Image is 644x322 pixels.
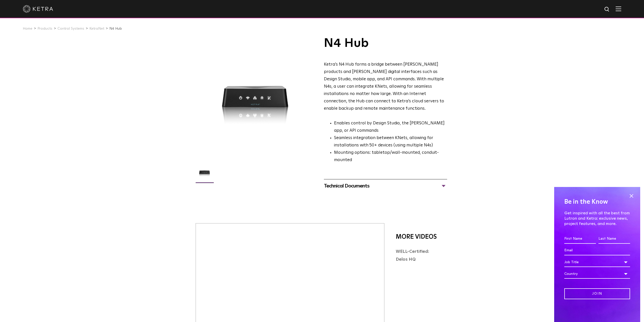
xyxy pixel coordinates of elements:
[37,27,52,30] a: Products
[334,135,447,149] li: Seamless integration between KNets, allowing for installations with 50+ devices (using multiple N4s)
[109,27,122,30] a: N4 Hub
[564,197,630,207] h4: Be in the Know
[396,231,441,243] div: More Videos
[564,257,630,267] div: Job Title
[396,250,429,262] a: WELL-Certified: Delos HQ
[324,37,447,50] h1: N4 Hub
[564,211,630,226] p: Get inspired with all the best from Lutron and Ketra: exclusive news, project features, and more.
[616,6,621,11] img: Hamburger%20Nav.svg
[324,182,447,190] div: Technical Documents
[89,27,104,30] a: KetraNet
[57,27,84,30] a: Control Systems
[564,246,630,255] input: Email
[564,234,596,244] input: First Name
[334,120,447,135] li: Enables control by Design Studio, the [PERSON_NAME] app, or API commands
[334,149,447,164] li: Mounting options: tabletop/wall-mounted, conduit-mounted
[604,6,610,13] img: search icon
[23,27,32,30] a: Home
[598,234,630,244] input: Last Name
[564,288,630,299] input: Join
[195,162,214,186] img: N4 Hub
[324,62,444,110] span: Ketra’s N4 Hub forms a bridge between [PERSON_NAME] products and [PERSON_NAME] digital interfaces...
[564,269,630,279] div: Country
[23,5,53,13] img: ketra-logo-2019-white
